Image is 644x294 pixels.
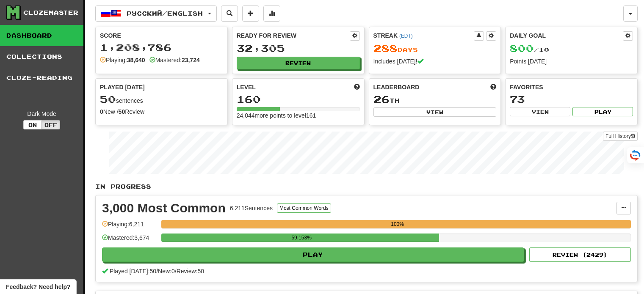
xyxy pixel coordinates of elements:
span: 800 [510,42,534,54]
div: 32,305 [237,43,360,54]
strong: 23,724 [182,57,200,63]
button: Most Common Words [277,203,331,213]
div: Streak [373,31,474,40]
button: Off [41,120,60,129]
span: / [156,268,158,275]
div: 100% [164,220,631,228]
span: This week in points, UTC [490,83,496,91]
span: / 10 [510,46,549,53]
strong: 50 [119,108,125,115]
div: Favorites [510,83,633,91]
div: Mastered: [149,56,200,64]
span: Played [DATE] [100,83,145,91]
span: 50 [100,93,116,105]
span: Review: 50 [177,268,204,275]
span: Score more points to level up [354,83,360,91]
button: Search sentences [221,5,238,22]
div: Mastered: 3,674 [102,234,157,247]
span: Leaderboard [373,83,420,91]
button: Play [102,247,524,262]
div: New / Review [100,107,223,116]
button: View [373,107,497,117]
span: / [175,268,177,275]
div: 73 [510,94,633,104]
div: Daily Goal [510,31,623,41]
div: th [373,94,497,105]
strong: 0 [100,108,103,115]
div: Score [100,31,223,40]
div: 6,211 Sentences [230,204,273,212]
span: 26 [373,93,390,105]
span: 288 [373,42,398,54]
div: 3,000 Most Common [102,202,226,214]
div: Ready for Review [237,31,350,40]
div: Playing: [100,56,145,64]
div: Includes [DATE]! [373,57,497,66]
a: (EDT) [399,33,413,39]
button: Play [572,107,633,116]
p: In Progress [95,182,638,191]
button: Review [237,57,360,69]
div: Points [DATE] [510,57,633,66]
span: Played [DATE]: 50 [110,268,156,275]
button: On [23,120,42,129]
a: Full History [603,132,638,141]
button: More stats [263,5,280,22]
div: 160 [237,94,360,104]
button: Add sentence to collection [242,5,259,22]
div: 59.153% [164,234,439,242]
strong: 38,640 [127,57,145,63]
div: Playing: 6,211 [102,220,157,234]
span: Open feedback widget [6,283,70,291]
div: 24,044 more points to level 161 [237,111,360,120]
button: Русский/English [95,5,217,22]
div: Clozemaster [23,8,78,17]
div: Dark Mode [6,110,77,118]
button: View [510,107,570,116]
span: Level [237,83,256,91]
span: New: 0 [158,268,175,275]
div: sentences [100,94,223,105]
span: Русский / English [127,10,203,17]
div: 1,208,786 [100,42,223,53]
div: Day s [373,43,497,54]
button: Review (2429) [529,247,631,262]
